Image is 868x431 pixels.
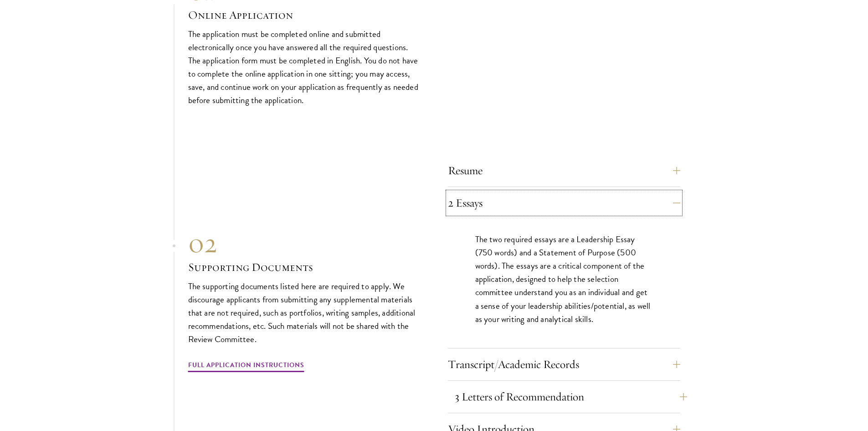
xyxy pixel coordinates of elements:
[188,260,421,275] h3: Supporting Documents
[188,359,304,374] a: Full Application Instructions
[455,386,687,408] button: 3 Letters of Recommendation
[448,353,680,375] button: Transcript/Academic Records
[188,280,421,346] p: The supporting documents listed here are required to apply. We discourage applicants from submitt...
[188,7,421,23] h3: Online Application
[448,192,680,214] button: 2 Essays
[188,227,421,260] div: 02
[475,233,653,325] p: The two required essays are a Leadership Essay (750 words) and a Statement of Purpose (500 words)...
[188,27,421,107] p: The application must be completed online and submitted electronically once you have answered all ...
[448,160,680,182] button: Resume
